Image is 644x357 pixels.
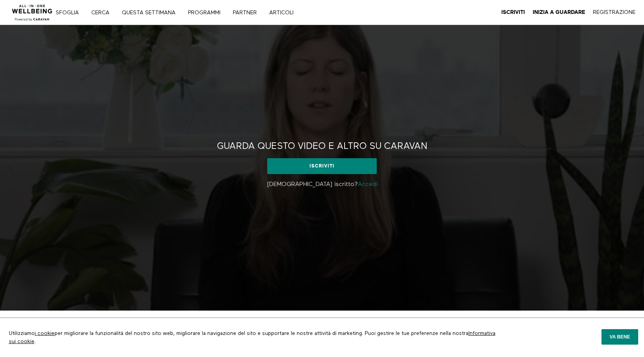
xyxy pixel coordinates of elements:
a: PROGRAMMI [185,10,229,15]
font: ARTICOLI [269,10,294,15]
a: Iscriviti [501,9,525,16]
a: Informativa sui cookie [9,331,495,344]
font: Va bene [610,334,630,340]
a: Accedi [358,181,378,188]
a: i cookie [35,331,55,336]
font: QUESTA SETTIMANA [122,10,176,15]
font: PROGRAMMI [188,10,220,15]
a: Registrazione [593,9,635,16]
font: . [34,339,36,344]
a: QUESTA SETTIMANA [119,10,184,15]
font: Registrazione [593,10,635,15]
a: Cerca [89,10,118,15]
font: PARTNER [233,10,257,15]
a: Iscriviti [267,158,377,174]
a: ARTICOLI [266,10,302,15]
a: Inizia a guardare [533,9,585,16]
font: Utilizziamo [9,331,35,336]
font: Iscriviti [309,163,335,169]
font: [DEMOGRAPHIC_DATA] iscritto? [267,181,358,188]
a: PARTNER [230,10,265,15]
font: Guarda questo video e altro su CARAVAN [217,142,427,151]
font: Sfoglia [56,10,79,15]
font: Cerca [91,10,109,15]
button: Va bene [601,329,638,345]
a: Sfoglia [53,10,87,15]
font: Inizia a guardare [533,9,585,15]
font: per migliorare la funzionalità del nostro sito web, migliorare la navigazione del sito e supporta... [55,331,468,336]
nav: Primario [61,9,309,16]
font: Iscriviti [501,9,525,15]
